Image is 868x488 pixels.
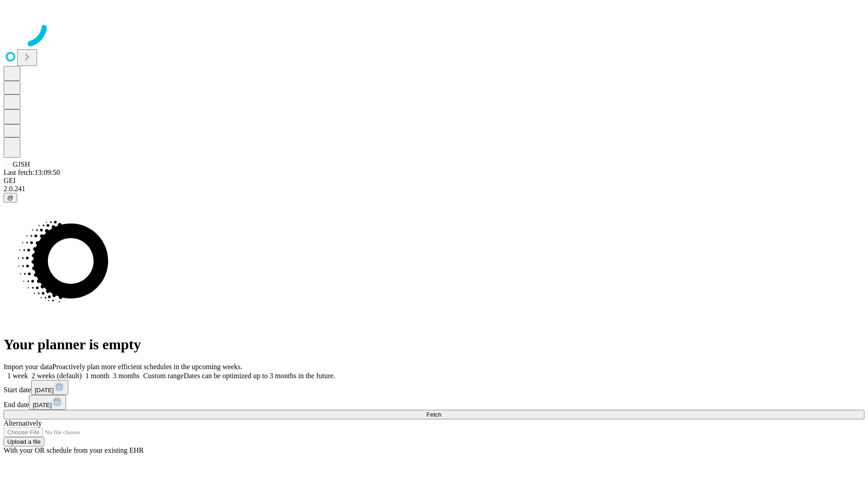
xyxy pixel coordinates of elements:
[113,372,140,380] span: 3 months
[4,169,60,176] span: Last fetch: 13:09:50
[4,193,17,202] button: @
[32,372,82,380] span: 2 weeks (default)
[29,395,66,410] button: [DATE]
[4,410,864,419] button: Fetch
[4,419,42,427] span: Alternatively
[4,185,864,193] div: 2.0.241
[13,160,30,168] span: GJSH
[4,446,144,454] span: With your OR schedule from your existing EHR
[4,395,864,410] div: End date
[33,402,52,408] span: [DATE]
[52,363,242,371] span: Proactively plan more efficient schedules in the upcoming weeks.
[4,336,864,353] h1: Your planner is empty
[184,372,335,380] span: Dates can be optimized up to 3 months in the future.
[7,372,28,380] span: 1 week
[4,380,864,395] div: Start date
[426,411,441,418] span: Fetch
[143,372,184,380] span: Custom range
[35,387,54,394] span: [DATE]
[31,380,68,395] button: [DATE]
[4,437,44,446] button: Upload a file
[4,177,864,185] div: GEI
[7,194,14,201] span: @
[4,363,52,371] span: Import your data
[85,372,109,380] span: 1 month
